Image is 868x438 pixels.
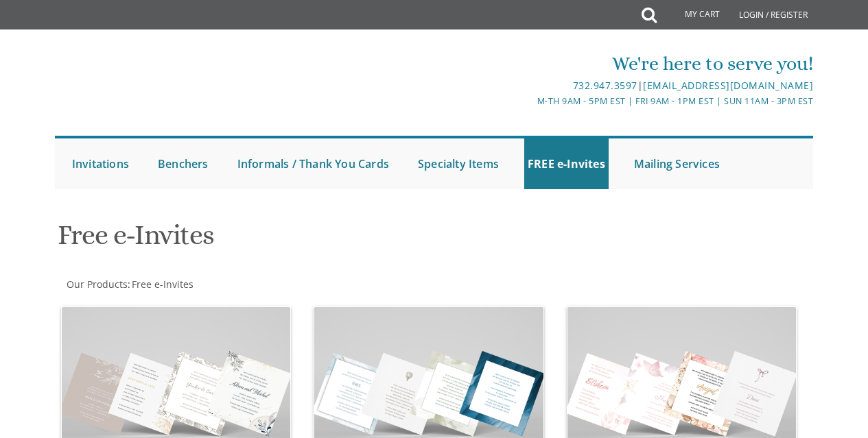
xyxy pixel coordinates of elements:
div: We're here to serve you! [308,50,813,77]
a: Informals / Thank You Cards [234,138,392,189]
a: My Cart [655,1,729,29]
a: Benchers [154,138,212,189]
div: : [55,278,434,291]
a: FREE e-Invites [524,138,609,189]
a: 732.947.3597 [573,79,637,92]
a: Free e-Invites [130,278,193,291]
a: [EMAIL_ADDRESS][DOMAIN_NAME] [643,79,813,92]
div: M-Th 9am - 5pm EST | Fri 9am - 1pm EST | Sun 11am - 3pm EST [308,94,813,108]
a: Mailing Services [631,138,723,189]
a: Invitations [69,138,132,189]
h1: Free e-Invites [58,220,553,260]
span: Free e-Invites [132,278,193,291]
a: Specialty Items [414,138,502,189]
div: | [308,77,813,94]
a: Our Products [65,278,128,291]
